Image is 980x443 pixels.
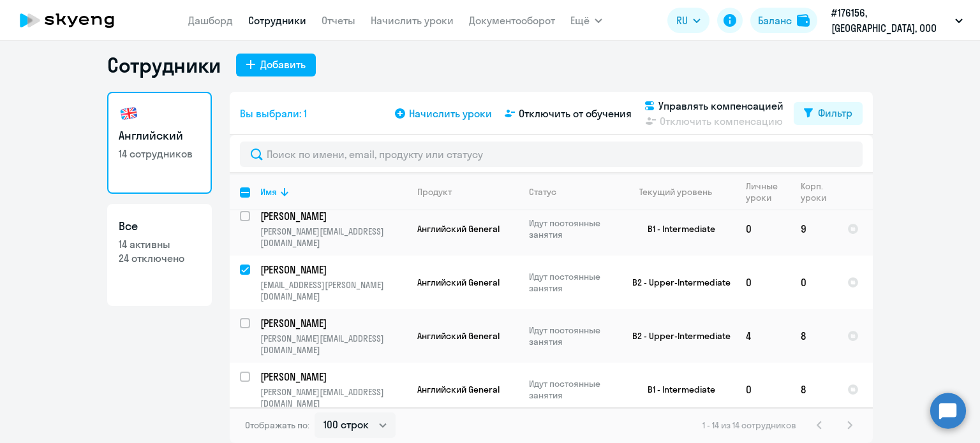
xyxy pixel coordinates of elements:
[409,106,492,121] span: Начислить уроки
[119,147,200,161] p: 14 сотрудников
[570,13,590,28] span: Ещё
[417,186,452,198] div: Продукт
[676,13,688,28] span: RU
[107,52,221,78] h1: Сотрудники
[627,186,735,198] div: Текущий уровень
[107,92,212,194] a: Английский14 сотрудников
[746,180,782,203] div: Личные уроки
[260,186,277,198] div: Имя
[119,127,200,144] h3: Английский
[107,204,212,306] a: Все14 активны24 отключено
[248,14,306,27] a: Сотрудники
[260,316,405,330] p: [PERSON_NAME]
[791,363,837,416] td: 8
[260,209,406,223] a: [PERSON_NAME]
[736,256,791,309] td: 0
[260,263,405,277] p: [PERSON_NAME]
[119,103,139,124] img: english
[791,256,837,309] td: 0
[260,386,406,409] p: [PERSON_NAME][EMAIL_ADDRESS][DOMAIN_NAME]
[529,186,556,198] div: Статус
[818,105,852,120] div: Фильтр
[801,180,836,203] div: Корп. уроки
[617,309,736,363] td: B2 - Upper-Intermediate
[417,186,518,198] div: Продукт
[236,54,316,76] button: Добавить
[417,223,500,235] span: Английский General
[260,316,406,330] a: [PERSON_NAME]
[791,202,837,256] td: 9
[260,57,306,72] div: Добавить
[260,279,406,302] p: [EMAIL_ADDRESS][PERSON_NAME][DOMAIN_NAME]
[417,277,500,288] span: Английский General
[529,378,616,401] p: Идут постоянные занятия
[736,202,791,256] td: 0
[702,419,796,431] span: 1 - 14 из 14 сотрудников
[322,14,355,27] a: Отчеты
[417,330,500,342] span: Английский General
[119,218,200,235] h3: Все
[529,217,616,240] p: Идут постоянные занятия
[801,180,828,203] div: Корп. уроки
[119,237,200,251] p: 14 активны
[758,13,792,28] div: Баланс
[825,5,969,36] button: #176156, [GEOGRAPHIC_DATA], ООО
[260,333,406,356] p: [PERSON_NAME][EMAIL_ADDRESS][DOMAIN_NAME]
[260,209,405,223] p: [PERSON_NAME]
[746,180,790,203] div: Личные уроки
[260,186,406,198] div: Имя
[617,256,736,309] td: B2 - Upper-Intermediate
[667,8,709,33] button: RU
[519,106,632,121] span: Отключить от обучения
[240,106,307,121] span: Вы выбрали: 1
[529,324,616,347] p: Идут постоянные занятия
[617,202,736,256] td: B1 - Intermediate
[639,186,712,198] div: Текущий уровень
[260,370,405,384] p: [PERSON_NAME]
[371,14,454,27] a: Начислить уроки
[791,309,837,363] td: 8
[469,14,555,27] a: Документооборот
[240,142,863,167] input: Поиск по имени, email, продукту или статусу
[658,98,783,113] span: Управлять компенсацией
[245,419,309,431] span: Отображать по:
[736,309,791,363] td: 4
[570,8,602,33] button: Ещё
[529,271,616,294] p: Идут постоянные занятия
[750,8,817,33] button: Балансbalance
[831,5,950,36] p: #176156, [GEOGRAPHIC_DATA], ООО
[260,263,406,277] a: [PERSON_NAME]
[617,363,736,416] td: B1 - Intermediate
[736,363,791,416] td: 0
[188,14,233,27] a: Дашборд
[529,186,616,198] div: Статус
[417,384,500,395] span: Английский General
[260,370,406,384] a: [PERSON_NAME]
[794,102,863,125] button: Фильтр
[797,14,810,27] img: balance
[260,226,406,249] p: [PERSON_NAME][EMAIL_ADDRESS][DOMAIN_NAME]
[119,251,200,265] p: 24 отключено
